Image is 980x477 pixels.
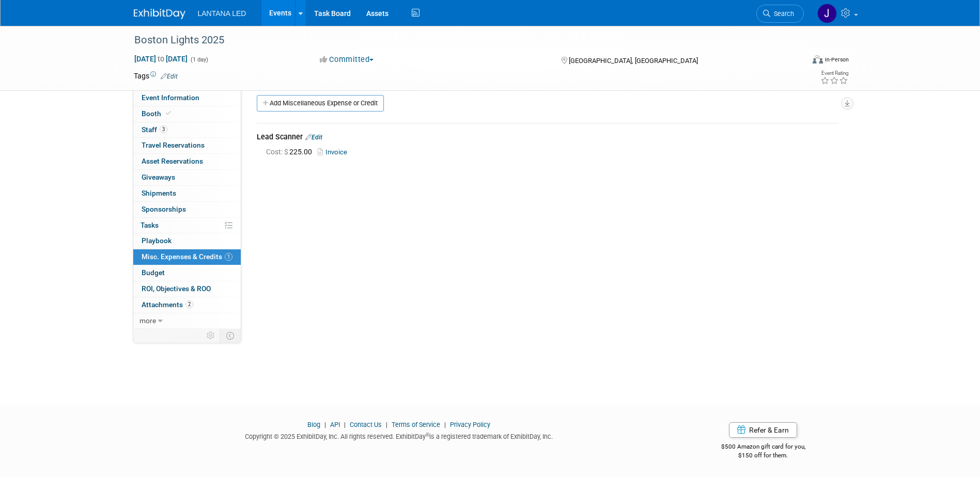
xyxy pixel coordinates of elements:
a: Misc. Expenses & Credits1 [133,249,241,265]
a: Tasks [133,218,241,233]
span: 2 [185,300,193,308]
span: 225.00 [266,148,316,156]
div: $500 Amazon gift card for you, [680,436,847,459]
a: Sponsorships [133,202,241,217]
span: Asset Reservations [142,157,203,165]
span: Budget [142,268,165,277]
a: Attachments2 [133,297,241,313]
span: LANTANA LED [198,9,246,18]
span: | [383,421,390,428]
td: Personalize Event Tab Strip [202,329,220,342]
i: Booth reservation complete [166,110,171,116]
img: Format-Inperson.png [813,55,823,63]
span: to [156,55,166,63]
span: Sponsorships [142,205,186,213]
span: more [139,316,156,325]
a: Terms of Service [392,421,440,428]
div: Lead Scanner [257,132,839,144]
div: Event Rating [820,71,848,76]
a: Budget [133,265,241,281]
span: Cost: $ [266,148,289,156]
a: Staff3 [133,122,241,138]
span: ROI, Objectives & ROO [142,284,211,293]
span: | [442,421,448,428]
span: Misc. Expenses & Credits [142,252,232,261]
a: more [133,313,241,329]
img: Jane Divis [817,4,837,23]
a: Edit [161,73,178,80]
span: [GEOGRAPHIC_DATA], [GEOGRAPHIC_DATA] [569,57,698,65]
a: Invoice [318,148,351,156]
div: Copyright © 2025 ExhibitDay, Inc. All rights reserved. ExhibitDay is a registered trademark of Ex... [134,430,665,441]
span: 3 [160,125,167,133]
a: Blog [307,421,320,428]
span: Event Information [142,93,199,102]
span: (1 day) [190,56,208,63]
td: Tags [134,71,178,81]
a: Travel Reservations [133,138,241,153]
a: Giveaways [133,170,241,185]
span: | [322,421,329,428]
a: Event Information [133,90,241,106]
div: Boston Lights 2025 [131,31,788,50]
button: Committed [316,54,378,65]
a: Edit [305,134,322,141]
a: Refer & Earn [729,422,797,438]
span: | [341,421,348,428]
a: Privacy Policy [450,421,490,428]
span: Booth [142,109,173,118]
span: Search [770,10,794,18]
a: Asset Reservations [133,154,241,169]
td: Toggle Event Tabs [220,329,241,342]
sup: ® [426,432,429,438]
a: ROI, Objectives & ROO [133,281,241,297]
span: 1 [225,253,232,261]
span: Attachments [142,300,193,309]
span: Playbook [142,236,172,245]
a: Add Miscellaneous Expense or Credit [257,95,384,112]
span: Tasks [141,221,159,229]
a: Playbook [133,233,241,249]
a: Shipments [133,186,241,201]
img: ExhibitDay [134,9,185,19]
a: Search [756,5,804,23]
span: Staff [142,125,167,134]
a: Booth [133,106,241,122]
a: API [330,421,340,428]
span: Shipments [142,189,176,197]
span: Giveaways [142,173,175,181]
div: Event Format [743,54,849,69]
span: Travel Reservations [142,141,205,149]
div: $150 off for them. [680,451,847,460]
a: Contact Us [350,421,382,428]
div: In-Person [825,56,849,63]
span: [DATE] [DATE] [134,54,188,63]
